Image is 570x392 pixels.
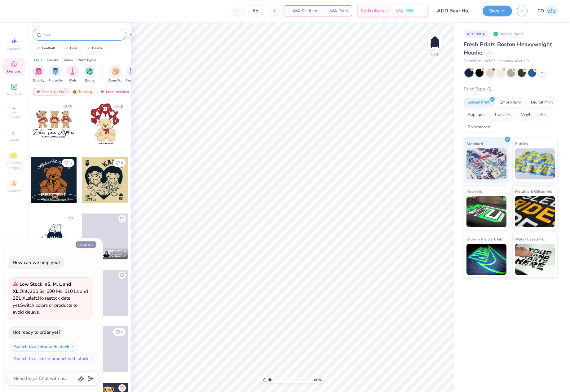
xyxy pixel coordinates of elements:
[485,59,496,64] span: # FP87
[42,46,55,50] div: football
[86,46,91,50] img: trend_line.gif
[546,5,558,17] img: Cedric Diasanta
[515,236,544,242] span: Water based Ink
[466,244,506,275] img: Glow in the Dark Ink
[69,88,95,95] div: Trending
[92,253,126,258] span: [GEOGRAPHIC_DATA], [GEOGRAPHIC_DATA]
[82,44,105,53] button: beach
[464,59,482,64] span: Fresh Prints
[515,244,555,275] img: Water based Ink
[11,354,97,363] button: Switch to a similar product with stock
[288,8,300,14] span: N/A
[129,68,136,75] img: Parent's Weekend Image
[36,46,41,50] img: trend_line.gif
[118,215,126,222] button: Like
[41,192,67,197] span: [PERSON_NAME]
[302,8,317,14] span: Per Item
[536,110,551,120] div: Foil
[499,59,530,64] span: Minimum Order: 12 +
[69,68,76,75] img: Club Image
[464,86,558,93] div: Print Type
[118,384,126,392] button: Like
[111,102,126,111] button: Like
[33,88,68,95] div: Your Org's Fav
[118,271,126,279] button: Like
[312,377,322,383] span: 100 %
[113,328,126,336] button: Like
[339,8,348,14] span: Total
[33,78,44,83] span: Sorority
[527,98,557,107] div: Digital Print
[13,295,70,308] span: No restock date yet.
[49,65,63,83] button: filter button
[66,65,79,83] button: filter button
[483,6,512,16] button: Save
[66,65,79,83] div: filter for Club
[7,46,21,51] span: Image AI
[407,9,413,13] span: FREE
[77,57,96,63] div: Print Types
[69,78,76,83] span: Club
[537,7,544,15] span: CD
[3,161,25,170] span: Clipart & logos
[13,329,60,335] div: Not ready to order yet?
[92,249,118,253] span: [PERSON_NAME]
[52,68,59,75] img: Fraternity Image
[515,196,555,227] img: Metallic & Glitter Ink
[395,8,403,14] span: N/A
[517,110,534,120] div: Vinyl
[83,65,96,83] div: filter for Sports
[47,57,58,63] div: Events
[464,30,488,38] div: # 511888A
[464,98,494,107] div: Screen Print
[13,281,71,294] strong: Low Stock in S, M, L and XL :
[68,105,72,108] span: 40
[86,68,93,75] img: Sports Image
[60,102,74,111] button: Like
[108,65,123,83] div: filter for Game Day
[515,188,552,195] span: Metallic & Glitter Ink
[492,30,526,38] div: Original Proof
[361,8,384,14] span: Est. Delivery
[92,46,102,50] div: beach
[466,140,483,147] span: Standard
[49,65,63,83] div: filter for Fraternity
[32,65,45,83] div: filter for Sorority
[119,105,123,108] span: 10
[496,98,525,107] div: Embroidery
[243,5,267,16] input: – –
[464,123,494,132] div: Rhinestones
[100,90,105,94] img: most_fav.gif
[13,259,60,266] div: How can we help you?
[7,92,21,97] span: Add Text
[126,65,140,83] div: filter for Parent's Weekend
[515,148,555,179] img: Puff Ink
[432,5,478,17] input: Untitled Design
[60,44,80,53] button: bear
[85,78,95,83] span: Sports
[121,331,123,334] span: 7
[464,41,552,56] span: Fresh Prints Boston Heavyweight Hoodie
[126,65,140,83] button: filter button
[466,188,482,195] span: Neon Ink
[108,65,123,83] button: filter button
[431,51,439,57] div: Back
[63,57,73,63] div: Styles
[515,140,528,147] span: Puff Ink
[13,281,88,315] span: Only 206 Ss, 600 Ms, 610 Ls and 281 XLs left. Switch colors or products to avoid delays.
[537,5,558,17] a: CD
[7,188,21,193] span: Decorate
[490,110,515,120] div: Transfers
[113,159,126,167] button: Like
[466,196,506,227] img: Neon Ink
[36,90,41,94] img: most_fav.gif
[90,357,93,360] img: Switch to a similar product with stock
[41,197,74,202] span: Alpha Phi Omega, [GEOGRAPHIC_DATA][US_STATE]
[32,65,45,83] button: filter button
[7,69,21,74] span: Designs
[64,46,69,50] img: trend_line.gif
[33,44,58,53] button: football
[112,68,119,75] img: Game Day Image
[466,148,506,179] img: Standard
[70,345,74,349] img: Switch to a color with stock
